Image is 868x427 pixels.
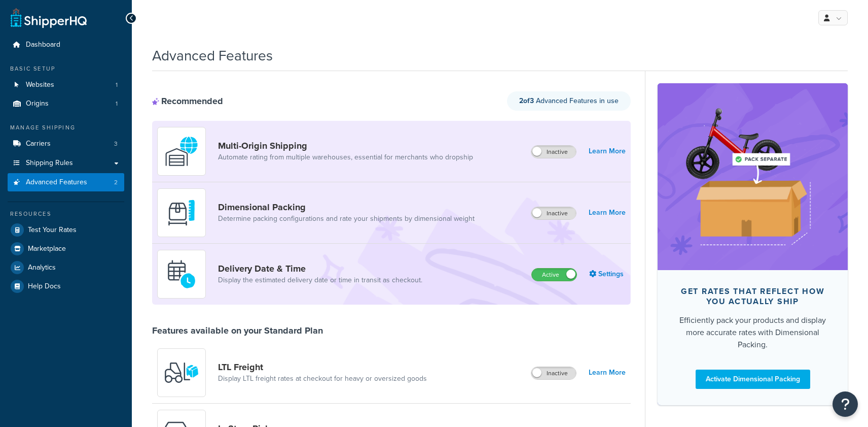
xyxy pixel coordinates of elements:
[152,95,223,107] div: Recommended
[218,362,427,373] a: LTL Freight
[28,282,61,291] span: Help Docs
[589,366,626,380] a: Learn More
[218,275,422,285] a: Display the estimated delivery date or time in transit as checkout.
[164,195,199,231] img: DTVBYsAAAAAASUVORK5CYII=
[531,207,576,219] label: Inactive
[114,178,118,187] span: 2
[519,95,619,106] span: Advanced Features in use
[218,152,473,162] a: Automate rating from multiple warehouses, essential for merchants who dropship
[589,267,626,281] a: Settings
[531,146,576,158] label: Inactive
[8,277,124,295] a: Help Docs
[28,245,66,253] span: Marketplace
[116,81,118,89] span: 1
[8,135,124,153] li: Carriers
[8,210,124,218] div: Resources
[116,100,118,108] span: 1
[674,314,831,351] div: Efficiently pack your products and display more accurate rates with Dimensional Packing.
[519,95,534,106] strong: 2 of 3
[26,100,49,108] span: Origins
[218,214,475,224] a: Determine packing configurations and rate your shipments by dimensional weight
[8,64,124,73] div: Basic Setup
[589,206,626,220] a: Learn More
[218,202,475,213] a: Dimensional Packing
[696,370,810,389] a: Activate Dimensional Packing
[8,94,124,113] a: Origins1
[28,226,77,235] span: Test Your Rates
[26,41,60,49] span: Dashboard
[531,367,576,379] label: Inactive
[164,256,199,292] img: gfkeb5ejjkALwAAAABJRU5ErkJggg==
[164,355,199,390] img: y79ZsPf0fXUFUhFXDzUgf+ktZg5F2+ohG75+v3d2s1D9TjoU8PiyCIluIjV41seZevKCRuEjTPPOKHJsQcmKCXGdfprl3L4q7...
[218,263,422,274] a: Delivery Date & Time
[26,81,54,89] span: Websites
[8,36,124,54] a: Dashboard
[152,46,273,65] h1: Advanced Features
[8,173,124,192] a: Advanced Features2
[114,140,118,148] span: 3
[833,391,858,417] button: Open Resource Center
[218,374,427,384] a: Display LTL freight rates at checkout for heavy or oversized goods
[673,98,833,255] img: feature-image-dim-d40ad3071a2b3c8e08177464837368e35600d3c5e73b18a22c1e4bb210dc32ac.png
[28,264,56,272] span: Analytics
[8,135,124,153] a: Carriers3
[152,325,323,336] div: Features available on your Standard Plan
[8,173,124,192] li: Advanced Features
[8,76,124,94] a: Websites1
[8,240,124,258] a: Marketplace
[8,221,124,239] a: Test Your Rates
[8,154,124,173] a: Shipping Rules
[589,144,626,158] a: Learn More
[26,140,51,148] span: Carriers
[674,286,831,307] div: Get rates that reflect how you actually ship
[8,258,124,277] a: Analytics
[26,178,87,187] span: Advanced Features
[26,159,73,168] span: Shipping Rules
[8,94,124,113] li: Origins
[164,134,199,169] img: WatD5o0RtDAAAAAElFTkSuQmCC
[8,76,124,94] li: Websites
[218,140,473,151] a: Multi-Origin Shipping
[532,269,576,281] label: Active
[8,123,124,132] div: Manage Shipping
